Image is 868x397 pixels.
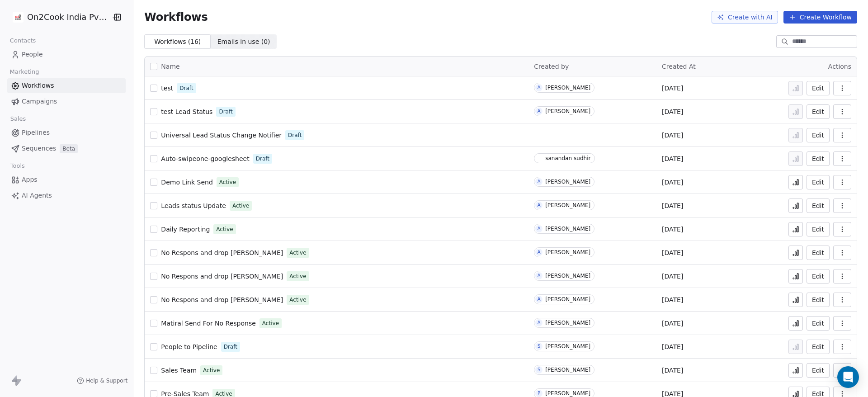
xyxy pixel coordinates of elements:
span: test [161,85,173,92]
span: Daily Reporting [161,226,210,233]
button: Edit [807,293,830,307]
span: [DATE] [662,154,683,163]
span: [DATE] [662,272,683,281]
span: [DATE] [662,84,683,93]
div: [PERSON_NAME] [545,273,590,279]
span: Help & Support [86,377,127,384]
span: Draft [288,131,302,139]
span: Campaigns [22,97,57,106]
span: Draft [219,108,232,116]
button: Edit [807,175,830,189]
div: A [538,178,541,185]
span: People to Pipeline [161,343,217,350]
img: on2cook%20logo-04%20copy.jpg [13,12,24,23]
span: Tools [6,159,28,173]
div: A [538,84,541,91]
span: People [22,50,43,59]
span: Universal Lead Status Change Notifier [161,132,282,139]
span: Marketing [6,65,43,79]
div: A [538,249,541,256]
span: Auto-swipeone-googlesheet [161,155,249,162]
div: [PERSON_NAME] [545,108,590,114]
span: Apps [22,175,38,184]
span: [DATE] [662,225,683,234]
span: [DATE] [662,131,683,140]
button: Edit [807,269,830,284]
div: A [538,272,541,279]
span: Matiral Send For No Response [161,320,255,327]
a: Matiral Send For No Response [161,319,255,328]
a: Workflows [7,78,126,93]
div: [PERSON_NAME] [545,226,590,232]
a: Daily Reporting [161,225,210,234]
span: Leads status Update [161,202,226,209]
button: Edit [807,128,830,142]
span: On2Cook India Pvt. Ltd. [27,11,109,23]
div: sanandan sudhir [545,155,590,161]
span: [DATE] [662,201,683,210]
span: Contacts [6,34,40,47]
a: No Respons and drop [PERSON_NAME] [161,248,283,257]
span: Sequences [22,144,56,153]
div: [PERSON_NAME] [545,249,590,255]
span: Demo Link Send [161,179,212,186]
button: Edit [807,340,830,354]
div: P [538,390,540,397]
button: Edit [807,363,830,378]
span: Active [203,366,220,374]
span: Active [232,202,249,210]
a: Help & Support [77,377,127,384]
div: [PERSON_NAME] [545,296,590,302]
span: [DATE] [662,248,683,257]
a: Pipelines [7,125,126,140]
a: People [7,47,126,62]
span: [DATE] [662,295,683,304]
button: Edit [807,104,830,119]
span: Name [161,62,179,71]
div: A [538,296,541,303]
button: Edit [807,81,830,95]
a: Edit [807,151,830,166]
span: Pipelines [22,128,50,137]
div: [PERSON_NAME] [545,390,590,397]
span: Draft [224,343,237,351]
span: Created At [662,63,696,70]
div: [PERSON_NAME] [545,179,590,185]
a: Leads status Update [161,201,226,210]
button: Edit [807,246,830,260]
button: Edit [807,316,830,331]
div: A [538,225,541,232]
div: S [538,366,540,373]
button: On2Cook India Pvt. Ltd. [11,9,105,25]
img: S [536,155,542,162]
span: AI Agents [22,191,52,200]
div: [PERSON_NAME] [545,85,590,91]
span: Draft [256,155,269,163]
button: Create Workflow [783,11,857,24]
span: Created by [534,63,569,70]
span: Actions [828,63,851,70]
div: [PERSON_NAME] [545,367,590,373]
div: A [538,202,541,209]
span: Draft [179,84,193,92]
button: Edit [807,222,830,236]
span: test Lead Status [161,108,212,115]
div: [PERSON_NAME] [545,343,590,350]
div: A [538,319,541,326]
span: Active [219,178,236,186]
button: Edit [807,198,830,213]
a: People to Pipeline [161,342,217,351]
a: SequencesBeta [7,141,126,156]
span: [DATE] [662,319,683,328]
